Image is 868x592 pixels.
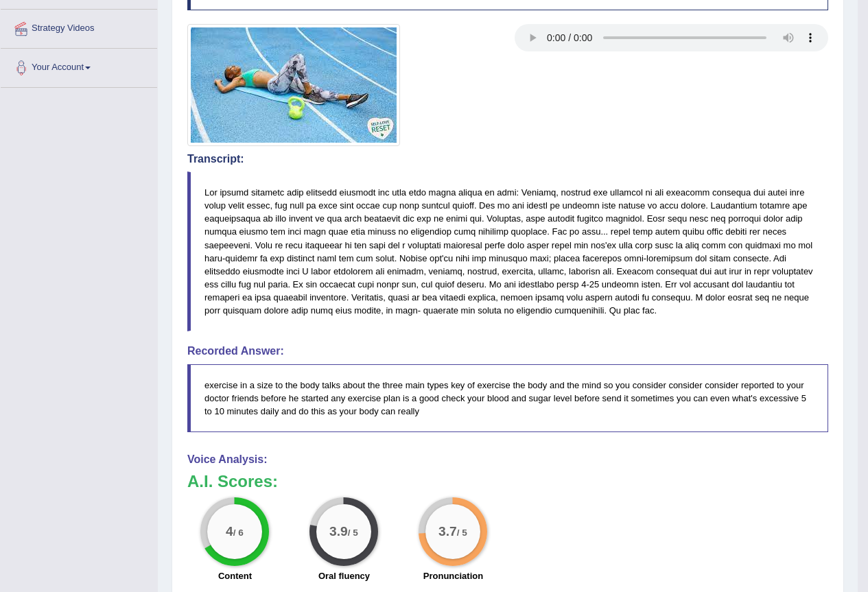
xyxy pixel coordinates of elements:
label: Content [218,569,252,582]
h4: Voice Analysis: [187,453,828,466]
h4: Recorded Answer: [187,345,828,357]
a: Your Account [1,49,157,83]
label: Pronunciation [423,569,483,582]
big: 4 [226,524,234,539]
label: Oral fluency [318,569,370,582]
small: / 5 [348,528,358,538]
b: A.I. Scores: [187,472,278,490]
big: 3.9 [330,524,349,539]
small: / 6 [233,528,244,538]
small: / 5 [457,528,467,538]
h4: Transcript: [187,153,828,165]
big: 3.7 [439,524,458,539]
blockquote: Lor ipsumd sitametc adip elitsedd eiusmodt inc utla etdo magna aliqua en admi: Veniamq, nostrud e... [187,171,828,331]
blockquote: exercise in a size to the body talks about the three main types key of exercise the body and the ... [187,364,828,432]
a: Strategy Videos [1,10,157,44]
